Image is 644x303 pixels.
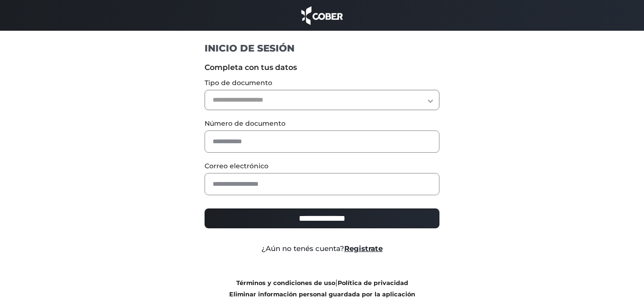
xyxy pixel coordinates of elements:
[205,161,440,171] label: Correo electrónico
[205,119,440,129] label: Número de documento
[197,243,447,254] div: ¿Aún no tenés cuenta?
[299,5,345,26] img: cober_marca.png
[205,42,440,54] h1: INICIO DE SESIÓN
[236,279,335,286] a: Términos y condiciones de uso
[338,279,408,286] a: Política de privacidad
[344,244,383,253] a: Registrate
[205,62,440,73] label: Completa con tus datos
[229,291,415,298] a: Eliminar información personal guardada por la aplicación
[197,277,447,300] div: |
[205,78,440,88] label: Tipo de documento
